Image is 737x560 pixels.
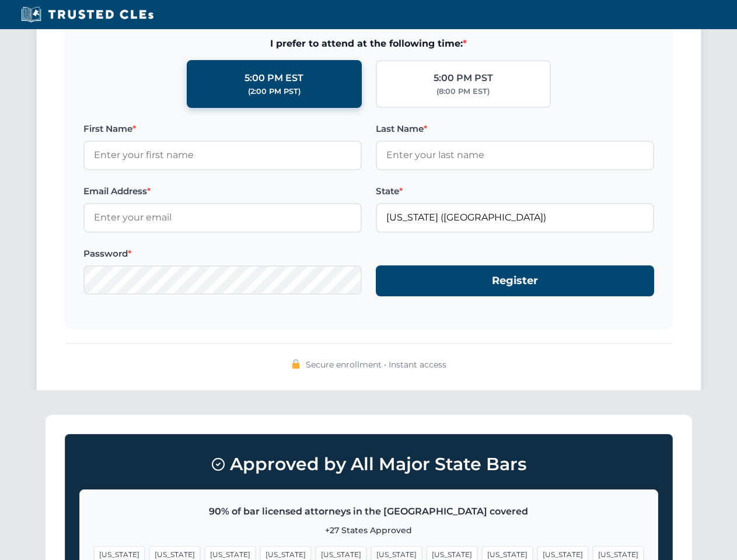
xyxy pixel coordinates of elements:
[79,449,658,480] h3: Approved by All Major State Bars
[376,265,654,296] button: Register
[291,359,301,369] img: 🔒
[83,122,362,136] label: First Name
[376,122,654,136] label: Last Name
[434,71,493,86] div: 5:00 PM PST
[83,36,654,51] span: I prefer to attend at the following time:
[83,247,362,261] label: Password
[83,184,362,198] label: Email Address
[18,6,157,23] img: Trusted CLEs
[306,358,446,371] span: Secure enrollment • Instant access
[248,86,301,97] div: (2:00 PM PST)
[94,524,644,537] p: +27 States Approved
[244,71,303,86] div: 5:00 PM EST
[376,141,654,170] input: Enter your last name
[94,504,644,519] p: 90% of bar licensed attorneys in the [GEOGRAPHIC_DATA] covered
[376,203,654,232] input: Florida (FL)
[436,86,490,97] div: (8:00 PM EST)
[83,203,362,232] input: Enter your email
[376,184,654,198] label: State
[83,141,362,170] input: Enter your first name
